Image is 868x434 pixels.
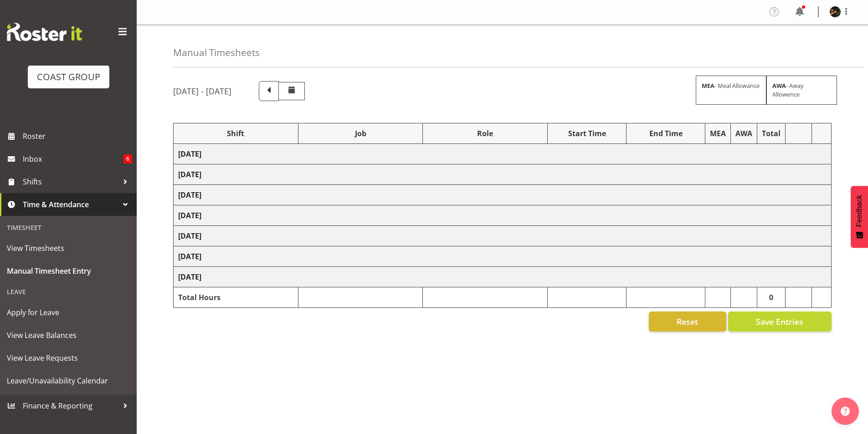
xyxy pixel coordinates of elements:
[178,128,293,139] div: Shift
[173,47,260,58] h4: Manual Timesheets
[2,237,134,260] a: View Timesheets
[7,351,130,365] span: View Leave Requests
[2,301,134,324] a: Apply for Leave
[23,198,118,211] span: Time & Attendance
[174,144,832,164] td: [DATE]
[2,324,134,347] a: View Leave Balances
[841,407,850,416] img: help-xxl-2.png
[631,128,700,139] div: End Time
[2,369,134,392] a: Leave/Unavailability Calendar
[855,195,863,227] span: Feedback
[303,128,418,139] div: Job
[830,6,841,17] img: alan-burrowsbb943395863b3ae7062c263e1c991831.png
[23,152,123,166] span: Inbox
[37,70,100,84] div: COAST GROUP
[677,316,698,327] span: Reset
[7,241,130,255] span: View Timesheets
[2,282,134,301] div: Leave
[427,128,543,139] div: Role
[772,82,786,90] strong: AWA
[23,399,118,413] span: Finance & Reporting
[757,287,786,308] td: 0
[174,185,832,205] td: [DATE]
[735,128,752,139] div: AWA
[851,186,868,248] button: Feedback - Show survey
[23,175,118,189] span: Shifts
[649,311,726,332] button: Reset
[7,23,82,41] img: Rosterit website logo
[756,316,803,327] span: Save Entries
[7,374,130,388] span: Leave/Unavailability Calendar
[728,311,832,332] button: Save Entries
[174,205,832,226] td: [DATE]
[23,129,132,143] span: Roster
[7,264,130,278] span: Manual Timesheet Entry
[552,128,621,139] div: Start Time
[2,347,134,369] a: View Leave Requests
[710,128,726,139] div: MEA
[7,328,130,342] span: View Leave Balances
[2,218,134,237] div: Timesheet
[123,154,132,163] span: 6
[762,128,781,139] div: Total
[2,260,134,282] a: Manual Timesheet Entry
[173,86,231,96] h5: [DATE] - [DATE]
[696,76,766,105] div: - Meal Allowance
[174,267,832,287] td: [DATE]
[174,287,298,308] td: Total Hours
[766,76,837,105] div: - Away Allowence
[702,82,714,90] strong: MEA
[7,306,130,319] span: Apply for Leave
[174,226,832,246] td: [DATE]
[174,164,832,185] td: [DATE]
[174,246,832,267] td: [DATE]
